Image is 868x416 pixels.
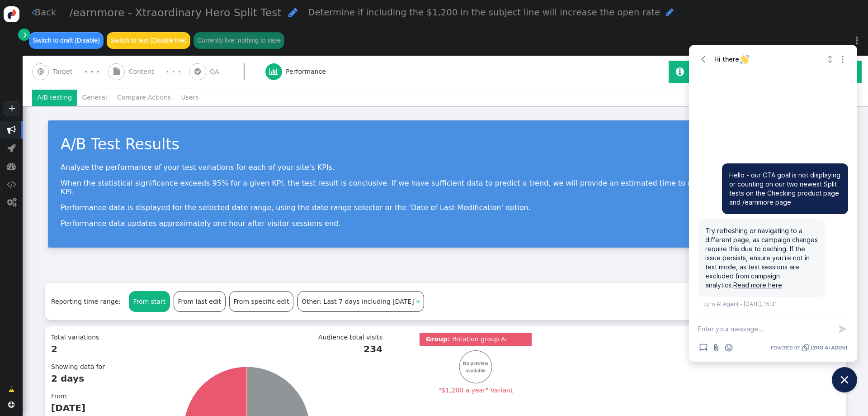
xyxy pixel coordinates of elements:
[846,27,868,54] a: ⋮
[8,402,14,408] span: 
[439,386,513,395] div: "$1,200 a year" Variant
[166,66,181,78] div: · · ·
[194,68,201,75] span: 
[32,6,57,19] a: Back
[61,133,830,156] div: A/B Test Results
[70,6,282,19] span: /earnmore - Xtraordinary Hero Split Test
[18,29,30,41] a: 
[112,90,176,106] li: Compare Actions
[113,68,120,75] span: 
[230,292,293,311] div: From specific edit
[29,32,104,48] button: Switch to draft (Disable)
[38,68,44,75] span: 
[61,163,830,172] p: Analyze the performance of your test variations for each of your site's KPIs.
[51,401,105,415] b: [DATE]
[7,162,16,171] span: 
[61,219,830,228] p: Performance data updates approximately one hour after visitor sessions end.
[288,7,297,18] span: 
[676,67,684,77] span: 
[308,7,660,18] span: Determine if including the $1,200 in the subject line will increase the open rate
[174,292,225,311] div: From last edit
[51,362,111,392] div: Showing data for
[452,335,507,343] span: Rotation group A:
[4,6,19,22] img: logo-icon.svg
[7,125,16,134] span: 
[53,67,76,77] span: Target
[416,298,420,305] span: 
[77,90,112,106] li: General
[51,333,111,362] div: Total variations
[129,67,158,77] span: Content
[302,298,414,305] span: Other: Last 7 days including [DATE]
[193,32,284,48] button: Currently live: nothing to save
[9,385,14,394] span: 
[24,30,27,39] span: 
[189,56,265,88] a:  QA
[107,32,190,48] button: Switch to test (Disable live)
[51,297,127,306] div: Reporting time range:
[4,101,20,116] a: +
[426,335,450,343] b: Group:
[129,292,170,311] div: From start
[32,56,108,88] a:  Target · · ·
[453,350,498,384] img: 105.png
[210,67,223,77] span: QA
[32,8,35,17] span: 
[7,198,16,207] span: 
[176,90,204,106] li: Users
[85,66,99,78] div: · · ·
[269,68,278,75] span: 
[286,67,330,77] span: Performance
[265,56,346,88] a:  Performance
[318,334,382,341] span: Audience total visits
[51,342,105,356] b: 2
[7,180,16,189] span: 
[7,143,16,153] span: 
[32,90,77,106] li: A/B testing
[2,381,21,397] a: 
[666,8,674,17] span: 
[51,372,105,385] b: 2 days
[61,179,830,196] p: When the statistical significance exceeds 95% for a given KPI, the test result is conclusive. If ...
[118,342,382,356] b: 234
[61,203,830,212] p: Performance data is displayed for the selected date range, using the date range selector or the '...
[108,56,189,88] a:  Content · · ·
